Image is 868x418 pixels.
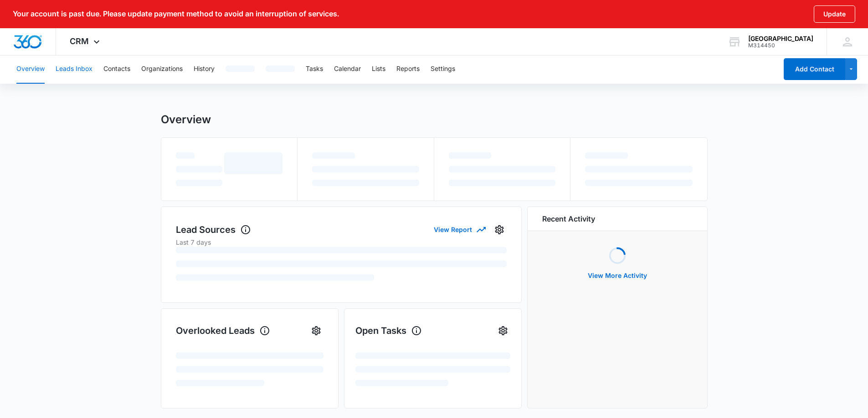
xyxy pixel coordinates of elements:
[542,213,595,224] h6: Recent Activity
[161,113,211,126] h1: Overview
[431,55,455,84] button: Settings
[492,222,507,237] button: Settings
[194,55,215,84] button: History
[434,222,485,237] button: View Report
[56,28,116,55] div: CRM
[334,55,361,84] button: Calendar
[176,324,270,337] h1: Overlooked Leads
[579,265,656,287] button: View More Activity
[70,36,89,46] span: CRM
[396,55,420,84] button: Reports
[176,223,251,237] h1: Lead Sources
[372,55,385,84] button: Lists
[306,55,323,84] button: Tasks
[103,55,130,84] button: Contacts
[176,237,507,247] p: Last 7 days
[309,323,324,338] button: Settings
[748,42,813,49] div: account id
[13,10,339,18] p: Your account is past due. Please update payment method to avoid an interruption of services.
[814,5,855,23] button: Update
[784,58,845,80] button: Add Contact
[496,323,510,338] button: Settings
[16,55,45,84] button: Overview
[141,55,183,84] button: Organizations
[748,35,813,42] div: account name
[355,324,422,337] h1: Open Tasks
[56,55,92,84] button: Leads Inbox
